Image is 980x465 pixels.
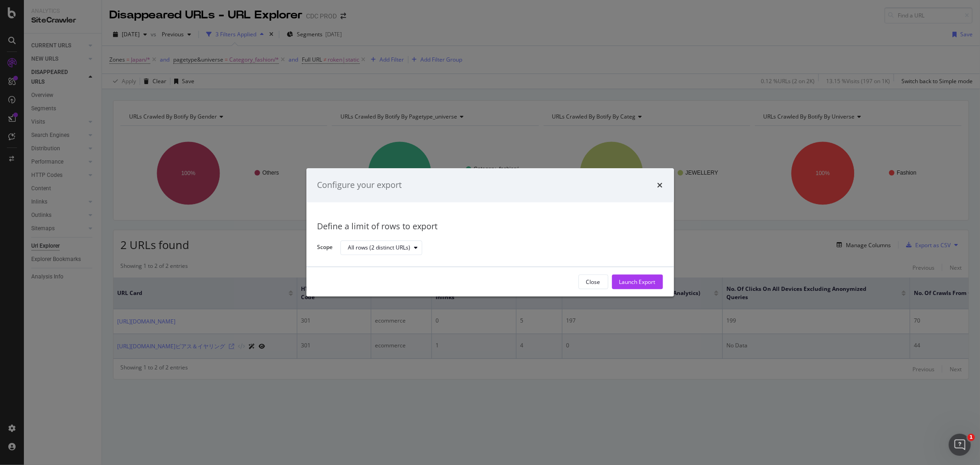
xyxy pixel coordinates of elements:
div: times [657,179,663,191]
div: Close [586,278,600,286]
div: All rows (2 distinct URLs) [348,245,411,250]
div: Configure your export [317,179,402,191]
button: Launch Export [612,275,663,289]
label: Scope [317,244,333,254]
div: modal [306,168,674,296]
span: 1 [968,434,975,441]
button: Close [578,275,608,289]
div: Define a limit of rows to export [317,221,663,232]
div: Launch Export [619,278,656,286]
button: All rows (2 distinct URLs) [340,240,422,255]
iframe: Intercom live chat [949,434,971,456]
